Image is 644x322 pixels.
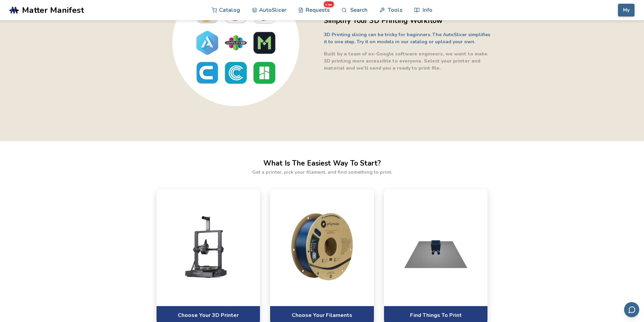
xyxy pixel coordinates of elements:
span: Matter Manifest [22,5,84,15]
img: Pick software [277,213,367,280]
h2: Simplify Your 3D Printing Workflow [324,16,493,26]
img: Select materials [391,213,481,280]
img: Choose a printer [163,213,254,280]
button: My [618,4,635,17]
p: Built by a team of ex-Google software engineers, we want to make 3D printing more accessible to e... [324,50,493,72]
p: 3D Printing slicing can be tricky for beginners. The AutoSlicer simplifies it to one step. Try it... [324,31,493,45]
span: new [324,1,334,7]
p: Get a printer, pick your filament, and find something to print. [252,169,392,176]
h2: What Is The Easiest Way To Start? [263,158,381,169]
button: Send feedback via email [624,302,639,317]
